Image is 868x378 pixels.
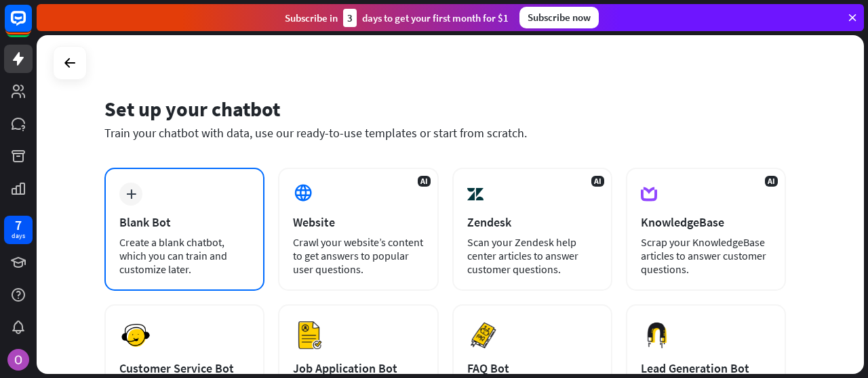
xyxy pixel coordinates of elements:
span: AI [418,176,431,187]
div: Train your chatbot with data, use our ready-to-use templates or start from scratch. [104,125,786,141]
div: Customer Service Bot [119,360,250,376]
a: 7 days [4,216,33,244]
div: Lead Generation Bot [641,360,771,376]
i: plus [126,189,136,199]
div: Crawl your website’s content to get answers to popular user questions. [293,235,423,276]
div: Set up your chatbot [104,96,786,122]
div: Website [293,214,423,230]
span: AI [765,176,778,187]
div: Subscribe now [519,7,599,28]
div: Scrap your KnowledgeBase articles to answer customer questions. [641,235,771,276]
button: Open LiveChat chat widget [11,5,52,46]
div: Create a blank chatbot, which you can train and customize later. [119,235,250,276]
div: Job Application Bot [293,360,423,376]
span: AI [591,176,604,187]
div: 7 [15,219,22,231]
div: 3 [343,9,357,27]
div: KnowledgeBase [641,214,771,230]
div: Scan your Zendesk help center articles to answer customer questions. [467,235,597,276]
div: Blank Bot [119,214,250,230]
div: FAQ Bot [467,360,597,376]
div: days [12,231,25,241]
div: Subscribe in days to get your first month for $1 [285,9,509,27]
div: Zendesk [467,214,597,230]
